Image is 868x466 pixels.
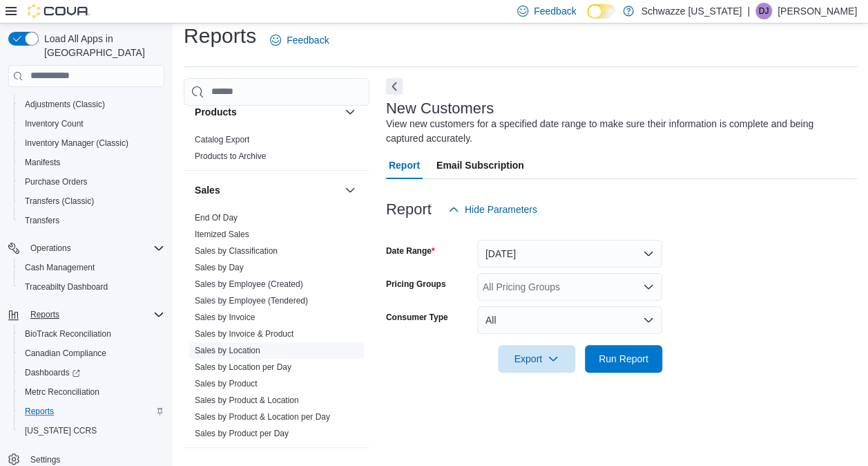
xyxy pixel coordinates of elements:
a: End Of Day [195,213,238,223]
a: Inventory Count [19,115,89,132]
span: Sales by Employee (Tendered) [195,295,308,306]
a: Sales by Product & Location per Day [195,412,330,422]
label: Date Range [386,245,435,257]
button: Run Report [585,345,662,373]
a: Transfers [19,212,65,229]
button: Products [195,105,339,119]
span: Inventory Manager (Classic) [25,138,128,149]
span: Adjustments (Classic) [19,96,164,113]
button: Next [386,78,403,95]
img: Cova [28,4,90,18]
h3: Report [386,201,432,218]
span: DJ [759,3,769,19]
span: Transfers (Classic) [19,193,164,209]
a: Dashboards [19,364,86,381]
span: Canadian Compliance [25,348,106,359]
button: All [477,306,662,334]
span: Email Subscription [436,151,524,179]
a: [US_STATE] CCRS [19,422,102,439]
span: Canadian Compliance [19,345,164,362]
span: Manifests [25,157,60,168]
a: Sales by Invoice & Product [195,329,293,339]
input: Dark Mode [587,4,616,19]
span: Sales by Product [195,378,258,389]
span: [US_STATE] CCRS [25,425,97,436]
span: Transfers (Classic) [25,196,94,207]
h1: Reports [184,22,256,50]
button: Purchase Orders [14,172,170,192]
a: Manifests [19,154,66,171]
button: BioTrack Reconciliation [14,324,170,344]
button: Transfers (Classic) [14,192,170,211]
p: | [747,3,750,19]
button: Inventory Manager (Classic) [14,133,170,153]
span: Inventory Manager (Classic) [19,135,164,151]
span: Dashboards [19,364,164,381]
button: Operations [3,239,170,258]
span: Sales by Location per Day [195,362,291,373]
span: Cash Management [25,262,95,273]
div: Dawn Johnston [755,3,772,19]
span: Reports [25,306,164,323]
span: Sales by Day [195,262,244,273]
button: Traceabilty Dashboard [14,277,170,297]
span: Manifests [19,154,164,171]
span: Cash Management [19,259,164,276]
span: Catalog Export [195,134,249,145]
a: Purchase Orders [19,174,93,190]
span: Feedback [287,33,329,47]
span: Transfers [25,215,59,226]
span: Sales by Product per Day [195,428,289,439]
h3: New Customers [386,100,494,117]
span: Dashboards [25,367,80,378]
a: Reports [19,403,59,420]
a: Metrc Reconciliation [19,384,105,400]
button: Transfers [14,211,170,230]
h3: Products [195,105,237,119]
span: Purchase Orders [19,174,164,190]
button: Cash Management [14,258,170,277]
div: Sales [184,209,369,447]
span: BioTrack Reconciliation [19,326,164,342]
a: BioTrack Reconciliation [19,326,117,342]
span: Sales by Location [195,345,260,356]
span: Inventory Count [19,115,164,132]
button: Open list of options [643,281,654,292]
button: Hide Parameters [443,196,543,223]
button: Reports [25,306,65,323]
h3: Sales [195,183,220,197]
span: Operations [25,240,164,257]
a: Transfers (Classic) [19,193,99,209]
a: Sales by Location per Day [195,362,291,372]
a: Dashboards [14,363,170,382]
span: Dark Mode [587,19,588,19]
span: Reports [25,406,54,417]
span: Metrc Reconciliation [19,384,164,400]
span: End Of Day [195,212,238,223]
a: Sales by Classification [195,246,278,256]
span: Adjustments (Classic) [25,99,105,110]
a: Sales by Day [195,263,244,272]
a: Sales by Product per Day [195,429,289,438]
span: Products to Archive [195,151,266,162]
span: Reports [30,309,59,320]
button: [US_STATE] CCRS [14,421,170,440]
span: Traceabilty Dashboard [19,279,164,295]
div: Products [184,131,369,170]
a: Adjustments (Classic) [19,96,110,113]
span: Metrc Reconciliation [25,386,99,398]
button: Adjustments (Classic) [14,95,170,114]
button: Metrc Reconciliation [14,382,170,402]
div: View new customers for a specified date range to make sure their information is complete and bein... [386,117,850,146]
span: Settings [30,454,60,465]
a: Cash Management [19,259,100,276]
span: Operations [30,243,71,254]
a: Inventory Manager (Classic) [19,135,134,151]
button: Reports [14,402,170,421]
a: Canadian Compliance [19,345,112,362]
span: Feedback [534,4,576,18]
button: Products [342,104,358,120]
a: Sales by Location [195,346,260,355]
span: Sales by Invoice & Product [195,328,293,339]
span: Inventory Count [25,118,84,129]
